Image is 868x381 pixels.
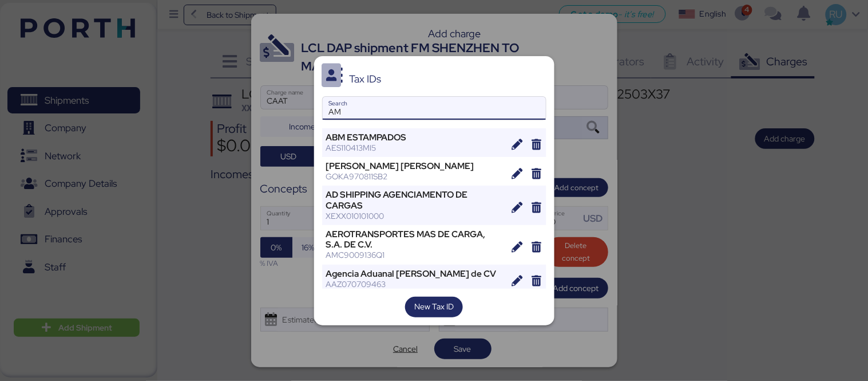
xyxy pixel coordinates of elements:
div: AEROTRANSPORTES MAS DE CARGA, S.A. DE C.V. [326,229,504,250]
div: AD SHIPPING AGENCIAMENTO DE CARGAS [326,190,504,210]
span: New Tax ID [414,300,454,313]
div: ABM ESTAMPADOS [326,132,504,143]
div: XEXX010101000 [326,211,504,221]
button: New Tax ID [405,297,463,317]
input: Search [323,97,546,120]
div: GOKA970811SB2 [326,171,504,182]
div: AMC9009136Q1 [326,250,504,260]
div: AAZ070709463 [326,279,504,289]
div: AES110413MI5 [326,143,504,153]
div: [PERSON_NAME] [PERSON_NAME] [326,161,504,171]
div: Tax IDs [349,74,381,84]
div: Agencia Aduanal [PERSON_NAME] de CV [326,269,504,279]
